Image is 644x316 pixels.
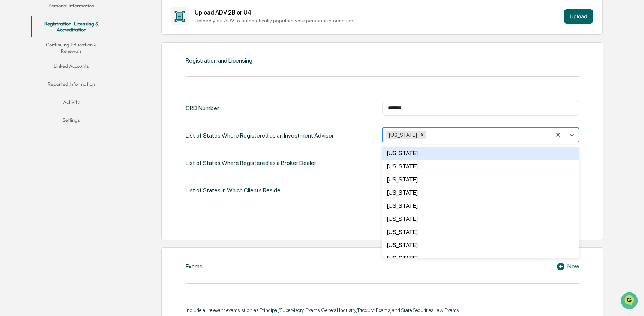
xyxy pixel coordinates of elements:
[186,128,334,143] div: List of States Where Registered as an Investment Advisor
[51,91,96,105] a: 🗄️Attestations
[53,127,91,133] a: Powered byPylon
[186,263,203,270] div: Exams
[418,131,426,139] div: Remove California
[186,307,579,313] div: Include all relevant exams, such as Principal/Supervisory Exams, General Industry/Product Exams, ...
[186,183,281,198] div: List of States in Which Clients Reside
[382,225,579,238] div: [US_STATE]
[186,100,219,116] div: CRD Number
[54,95,60,101] div: 🗄️
[31,112,112,130] button: Settings
[31,76,112,94] button: Reported Information
[382,238,579,252] div: [US_STATE]
[386,131,418,139] div: [US_STATE]
[5,106,50,119] a: 🔎Data Lookup
[31,37,112,58] button: Continuing Education & Renewals
[382,252,579,265] div: [US_STATE]
[8,16,137,28] p: How can we help?
[8,57,21,71] img: 1746055101610-c473b297-6a78-478c-a979-82029cc54cd1
[382,160,579,173] div: [US_STATE]
[15,94,48,102] span: Preclearance
[382,199,579,212] div: [US_STATE]
[564,9,593,24] button: Upload
[31,58,112,76] button: Linked Accounts
[195,9,561,16] div: Upload ADV 2B or U4
[382,147,579,160] div: [US_STATE]
[26,65,95,71] div: We're available if you need us!
[8,95,14,101] div: 🖐️
[26,57,123,65] div: Start new chat
[382,173,579,186] div: [US_STATE]
[620,291,640,312] iframe: Open customer support
[382,186,579,199] div: [US_STATE]
[382,212,579,225] div: [US_STATE]
[62,94,93,102] span: Attestations
[15,109,47,116] span: Data Lookup
[31,94,112,112] button: Activity
[75,127,91,133] span: Pylon
[5,91,51,105] a: 🖐️Preclearance
[195,18,561,24] div: Upload your ADV to automatically populate your personal information.
[186,155,316,171] div: List of States Where Registered as a Broker Dealer
[186,57,252,64] div: Registration and Licensing
[31,16,112,37] button: Registration, Licensing & Accreditation
[556,262,579,271] div: New
[128,60,137,69] button: Start new chat
[8,109,14,115] div: 🔎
